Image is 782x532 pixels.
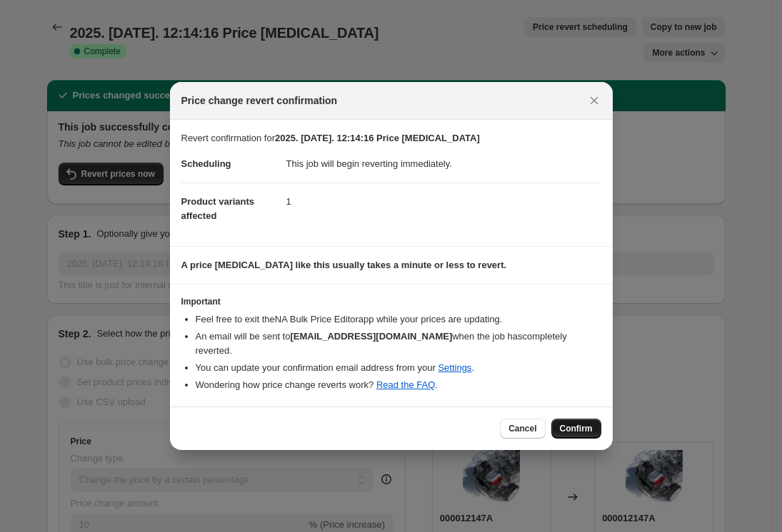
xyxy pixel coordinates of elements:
b: 2025. [DATE]. 12:14:16 Price [MEDICAL_DATA] [275,133,480,143]
b: A price [MEDICAL_DATA] like this usually takes a minute or less to revert. [181,260,507,270]
b: [EMAIL_ADDRESS][DOMAIN_NAME] [290,331,452,342]
span: Confirm [560,423,593,434]
li: An email will be sent to when the job has completely reverted . [196,329,601,358]
span: Product variants affected [181,196,255,221]
dd: This job will begin reverting immediately. [286,145,601,183]
h3: Important [181,296,601,307]
span: Price change revert confirmation [181,93,338,108]
li: Wondering how price change reverts work? . [196,378,601,392]
p: Revert confirmation for [181,131,601,145]
li: Feel free to exit the NA Bulk Price Editor app while your prices are updating. [196,312,601,327]
span: Cancel [508,423,536,434]
button: Cancel [500,419,545,439]
button: Close [584,91,604,111]
a: Settings [438,362,471,373]
li: You can update your confirmation email address from your . [196,361,601,375]
dd: 1 [286,183,601,220]
span: Scheduling [181,158,231,169]
a: Read the FAQ [376,379,435,390]
button: Confirm [551,419,601,439]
